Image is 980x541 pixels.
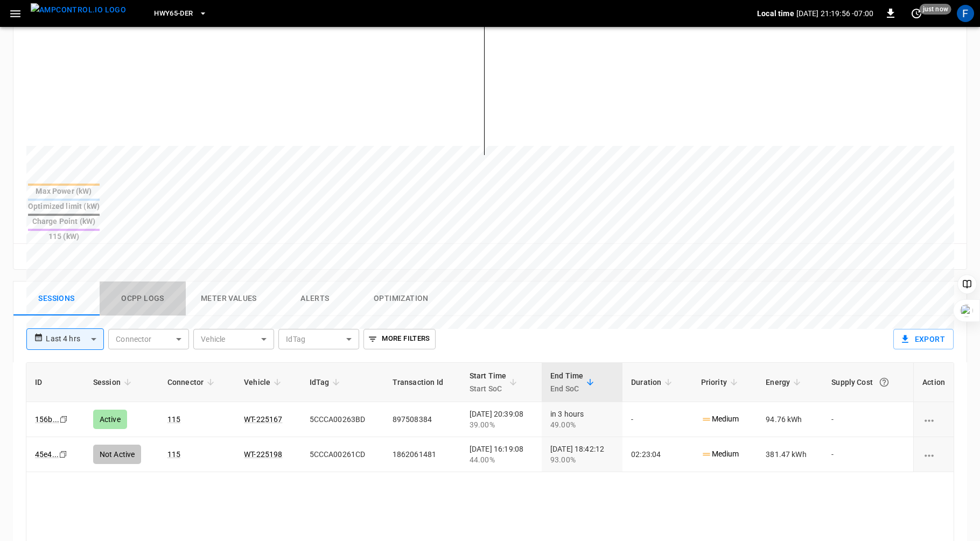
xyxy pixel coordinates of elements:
button: HWY65-DER [150,3,211,24]
span: Vehicle [244,376,284,389]
div: Supply Cost [831,373,905,392]
span: Start TimeStart SoC [470,369,521,395]
p: End SoC [550,382,583,395]
span: Connector [167,376,218,389]
button: More Filters [363,329,435,349]
button: Meter Values [186,282,272,316]
div: Start Time [470,369,507,395]
span: Priority [701,376,741,389]
div: profile-icon [957,5,974,22]
div: End Time [550,369,583,395]
img: ampcontrol.io logo [31,3,126,17]
span: just now [920,4,951,15]
p: [DATE] 21:19:56 -07:00 [796,8,873,19]
span: Duration [631,376,675,389]
button: Export [893,329,954,349]
button: Optimization [358,282,444,316]
span: End TimeEnd SoC [550,369,597,395]
th: Transaction Id [384,363,461,402]
p: Local time [757,8,794,19]
p: Start SoC [470,382,507,395]
span: Session [93,376,135,389]
button: Sessions [13,282,100,316]
div: charging session options [922,414,945,425]
th: Action [913,363,954,402]
th: ID [26,363,85,402]
table: sessions table [26,363,954,472]
button: The cost of your charging session based on your supply rates [874,373,894,392]
div: Last 4 hrs [46,329,104,349]
div: charging session options [922,449,945,460]
span: IdTag [310,376,344,389]
button: Alerts [272,282,358,316]
span: HWY65-DER [154,8,193,20]
button: set refresh interval [908,5,925,22]
button: Ocpp logs [100,282,186,316]
span: Energy [766,376,804,389]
